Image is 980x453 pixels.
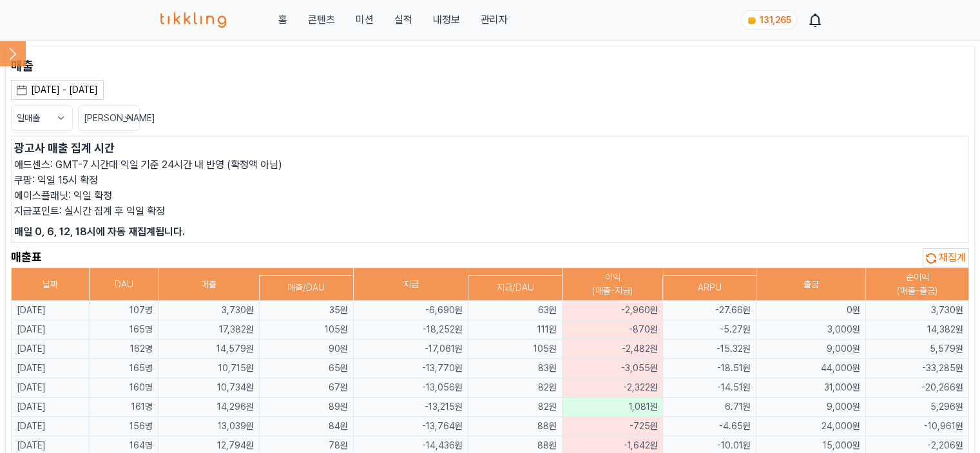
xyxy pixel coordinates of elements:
td: 105원 [259,320,353,340]
button: [PERSON_NAME] [78,105,140,131]
td: -13,770원 [354,359,468,378]
td: 84원 [259,417,353,436]
td: -15.32원 [663,340,756,359]
th: ARPU [663,275,756,300]
td: [DATE] [12,301,90,320]
td: 161명 [90,398,159,417]
td: 10,734원 [159,378,259,398]
img: 티끌링 [160,12,227,28]
td: 5,579원 [865,340,968,359]
td: 111원 [468,320,562,340]
td: 5,296원 [865,398,968,417]
td: 0원 [756,301,865,320]
td: 160명 [90,378,159,398]
button: [DATE] - [DATE] [11,80,104,100]
td: 165명 [90,320,159,340]
td: 82원 [468,378,562,398]
td: 156명 [90,417,159,436]
td: 105원 [468,340,562,359]
td: 14,382원 [865,320,968,340]
td: 82원 [468,398,562,417]
td: -6,690원 [354,301,468,320]
td: 89원 [259,398,353,417]
th: 매출 [159,268,259,301]
a: 실적 [394,12,412,28]
td: -10,961원 [865,417,968,436]
th: 순이익 (매출-출금) [865,268,968,301]
td: -3,055원 [562,359,663,378]
td: 90원 [259,340,353,359]
td: [DATE] [12,398,90,417]
td: 3,730원 [865,301,968,320]
td: 13,039원 [159,417,259,436]
td: 31,000원 [756,378,865,398]
th: 매출/DAU [259,275,353,300]
td: -18,252원 [354,320,468,340]
td: 165명 [90,359,159,378]
button: 미션 [355,12,373,28]
td: [DATE] [12,320,90,340]
td: 9,000원 [756,398,865,417]
td: [DATE] [12,417,90,436]
td: 17,382원 [159,320,259,340]
td: -33,285원 [865,359,968,378]
td: 63원 [468,301,562,320]
span: 131,265 [760,15,791,25]
td: 1,081원 [562,398,663,417]
td: -2,322원 [562,378,663,398]
a: coin 131,265 [741,10,794,30]
td: 3,730원 [159,301,259,320]
td: -14.51원 [663,378,756,398]
td: [DATE] [12,340,90,359]
td: -27.66원 [663,301,756,320]
td: 107명 [90,301,159,320]
td: -18.51원 [663,359,756,378]
p: 광고사 매출 집계 시간 [14,139,966,157]
td: 88원 [468,417,562,436]
h2: 매출표 [11,248,42,267]
td: -725원 [562,417,663,436]
p: 쿠팡: 익일 15시 확정 [14,173,966,188]
td: -13,764원 [354,417,468,436]
th: 출금 [756,268,865,301]
td: -20,266원 [865,378,968,398]
a: 내정보 [432,12,459,28]
td: -4.65원 [663,417,756,436]
td: -17,061원 [354,340,468,359]
td: 6.71원 [663,398,756,417]
td: -13,215원 [354,398,468,417]
td: -5.27원 [663,320,756,340]
th: 이익 (매출-지급) [562,268,663,301]
a: 관리자 [480,12,507,28]
td: [DATE] [12,359,90,378]
p: 에이스플래닛: 익일 확정 [14,188,966,204]
th: DAU [90,268,159,301]
td: 10,715원 [159,359,259,378]
p: 매일 0, 6, 12, 18시에 자동 재집계됩니다. [14,224,966,240]
button: 재집계 [923,248,969,267]
td: 9,000원 [756,340,865,359]
p: 지급포인트: 실시간 집계 후 익일 확정 [14,204,966,219]
img: coin [747,15,757,26]
span: 재집계 [939,251,966,264]
td: 67원 [259,378,353,398]
td: -2,482원 [562,340,663,359]
td: [DATE] [12,378,90,398]
td: 14,579원 [159,340,259,359]
td: -2,960원 [562,301,663,320]
td: 35원 [259,301,353,320]
th: 지급 [354,268,468,301]
td: 83원 [468,359,562,378]
div: [DATE] - [DATE] [31,83,98,97]
a: 콘텐츠 [307,12,334,28]
td: 162명 [90,340,159,359]
p: 애드센스: GMT-7 시간대 익일 기준 24시간 내 반영 (확정액 아님) [14,157,966,173]
td: 3,000원 [756,320,865,340]
td: 65원 [259,359,353,378]
a: 홈 [278,12,287,28]
td: -870원 [562,320,663,340]
td: 44,000원 [756,359,865,378]
th: 날짜 [12,268,90,301]
td: 14,296원 [159,398,259,417]
td: 24,000원 [756,417,865,436]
